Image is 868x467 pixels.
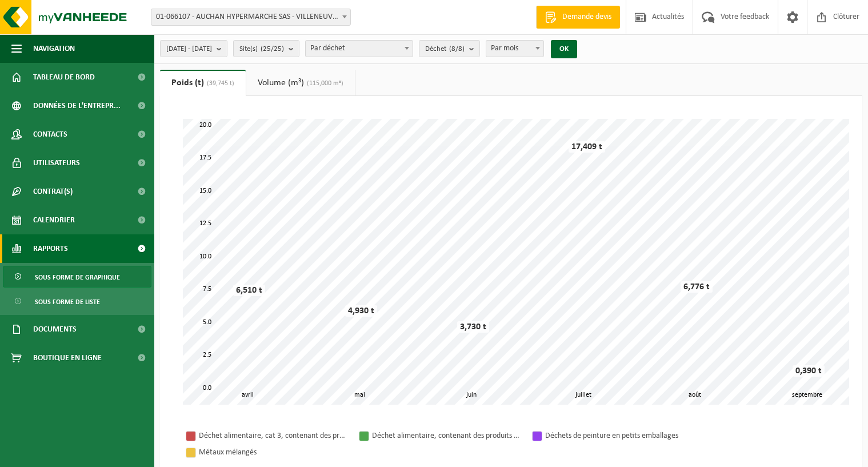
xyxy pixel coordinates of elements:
a: Sous forme de graphique [3,266,151,288]
span: Demande devis [559,11,614,23]
span: Déchet [425,41,465,58]
div: 3,730 t [457,321,489,333]
span: Sous forme de liste [35,291,100,313]
count: (25/25) [261,45,284,53]
iframe: chat widget [6,442,191,467]
span: 01-066107 - AUCHAN HYPERMARCHE SAS - VILLENEUVE D ASCQ [151,9,350,25]
a: Poids (t) [160,70,246,96]
span: Rapports [33,234,68,263]
count: (8/8) [449,45,465,53]
span: Par déchet [306,41,413,57]
span: Utilisateurs [33,149,80,177]
button: [DATE] - [DATE] [160,40,227,57]
div: Déchet alimentaire, contenant des produits d'origine animale, emballage verre, cat 3 [372,429,521,443]
span: 01-066107 - AUCHAN HYPERMARCHE SAS - VILLENEUVE D ASCQ [151,9,351,26]
a: Sous forme de liste [3,290,151,312]
span: Contacts [33,120,67,149]
div: Déchet alimentaire, cat 3, contenant des produits d'origine animale, emballage synthétique [199,429,347,443]
button: Site(s)(25/25) [233,40,299,57]
span: Boutique en ligne [33,344,102,372]
button: Déchet(8/8) [419,40,480,57]
span: Données de l'entrepr... [33,91,121,120]
a: Demande devis [536,6,620,29]
a: Volume (m³) [246,70,355,96]
div: 17,409 t [569,141,605,153]
span: Tableau de bord [33,63,95,91]
span: (115,000 m³) [304,80,343,87]
span: Navigation [33,34,75,63]
button: OK [551,40,577,58]
span: (39,745 t) [204,80,234,87]
span: [DATE] - [DATE] [166,41,212,58]
span: Par mois [486,40,544,57]
span: Par mois [486,41,543,57]
div: 6,510 t [233,285,265,296]
div: 0,390 t [793,365,825,377]
span: Documents [33,315,77,344]
span: Site(s) [239,41,284,58]
div: 6,776 t [681,281,713,293]
span: Sous forme de graphique [35,266,120,288]
span: Calendrier [33,206,75,234]
div: Déchets de peinture en petits emballages [545,429,694,443]
div: 4,930 t [345,305,377,317]
div: Métaux mélangés [199,445,347,460]
span: Par déchet [305,40,413,57]
span: Contrat(s) [33,177,73,206]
